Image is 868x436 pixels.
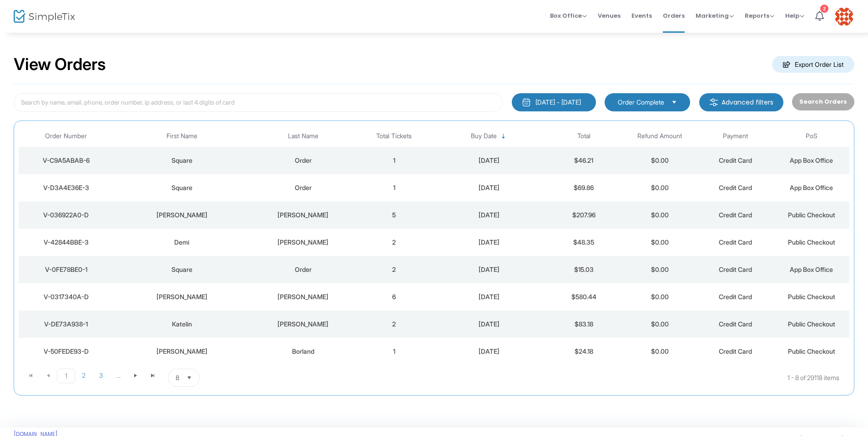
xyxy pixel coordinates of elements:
[622,229,698,256] td: $0.00
[719,266,752,273] span: Credit Card
[14,55,106,75] h2: View Orders
[622,338,698,365] td: $0.00
[356,311,432,338] td: 2
[788,293,835,301] span: Public Checkout
[116,210,247,220] div: Brenda
[116,156,247,165] div: Square
[788,320,835,328] span: Public Checkout
[719,347,752,355] span: Credit Card
[21,238,111,247] div: V-42844BBE-3
[19,125,849,365] div: Data table
[252,238,354,247] div: Edmonds
[127,369,144,382] span: Go to the next page
[116,183,247,192] div: Square
[471,132,497,140] span: Buy Date
[356,338,432,365] td: 1
[434,292,544,301] div: 9/19/2025
[696,11,734,20] span: Marketing
[622,201,698,229] td: $0.00
[356,147,432,174] td: 1
[500,133,507,140] span: Sortable
[618,98,664,107] span: Order Complete
[745,11,774,20] span: Reports
[598,4,621,27] span: Venues
[252,265,354,274] div: Order
[252,183,354,192] div: Order
[116,292,247,301] div: Catherine
[116,320,247,329] div: Katelin
[434,183,544,192] div: 9/19/2025
[356,256,432,283] td: 2
[668,97,681,107] button: Select
[622,256,698,283] td: $0.00
[790,266,833,273] span: App Box Office
[92,369,110,382] span: Page 3
[709,98,718,107] img: filter
[546,201,622,229] td: $207.96
[144,369,161,382] span: Go to the last page
[785,11,804,20] span: Help
[546,338,622,365] td: $24.18
[176,373,179,382] span: 8
[116,347,247,356] div: Chasta
[116,238,247,247] div: Demi
[788,211,835,219] span: Public Checkout
[21,210,111,220] div: V-036922A0-D
[719,156,752,164] span: Credit Card
[252,347,354,356] div: Borland
[719,238,752,246] span: Credit Card
[45,132,87,140] span: Order Number
[546,256,622,283] td: $15.03
[434,156,544,165] div: 9/19/2025
[622,311,698,338] td: $0.00
[622,147,698,174] td: $0.00
[546,311,622,338] td: $83.18
[252,320,354,329] div: Mielke
[546,147,622,174] td: $46.21
[699,93,783,111] m-button: Advanced filters
[806,132,818,140] span: PoS
[183,369,196,386] button: Select
[550,11,587,20] span: Box Office
[719,184,752,191] span: Credit Card
[110,369,127,382] span: Page 4
[663,4,685,27] span: Orders
[546,283,622,311] td: $580.44
[288,132,318,140] span: Last Name
[772,56,854,73] m-button: Export Order List
[522,98,531,107] img: monthly
[546,125,622,147] th: Total
[75,369,92,382] span: Page 2
[149,372,156,379] span: Go to the last page
[788,347,835,355] span: Public Checkout
[546,174,622,201] td: $69.86
[535,98,581,107] div: [DATE] - [DATE]
[252,292,354,301] div: Luth
[290,369,839,387] kendo-pager-info: 1 - 8 of 29118 items
[356,229,432,256] td: 2
[719,320,752,328] span: Credit Card
[512,93,596,111] button: [DATE] - [DATE]
[21,292,111,301] div: V-0317340A-D
[21,320,111,329] div: V-DE73A938-1
[356,174,432,201] td: 1
[167,132,197,140] span: First Name
[21,347,111,356] div: V-50FEDE93-D
[116,265,247,274] div: Square
[356,283,432,311] td: 6
[820,5,828,13] div: 2
[622,283,698,311] td: $0.00
[790,156,833,164] span: App Box Office
[356,201,432,229] td: 5
[356,125,432,147] th: Total Tickets
[21,265,111,274] div: V-0FE78BE0-1
[14,93,503,112] input: Search by name, email, phone, order number, ip address, or last 4 digits of card
[252,210,354,220] div: Peterson
[434,238,544,247] div: 9/19/2025
[21,156,111,165] div: V-C9A5ABAB-6
[546,229,622,256] td: $48.35
[252,156,354,165] div: Order
[434,265,544,274] div: 9/19/2025
[434,347,544,356] div: 9/19/2025
[719,211,752,219] span: Credit Card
